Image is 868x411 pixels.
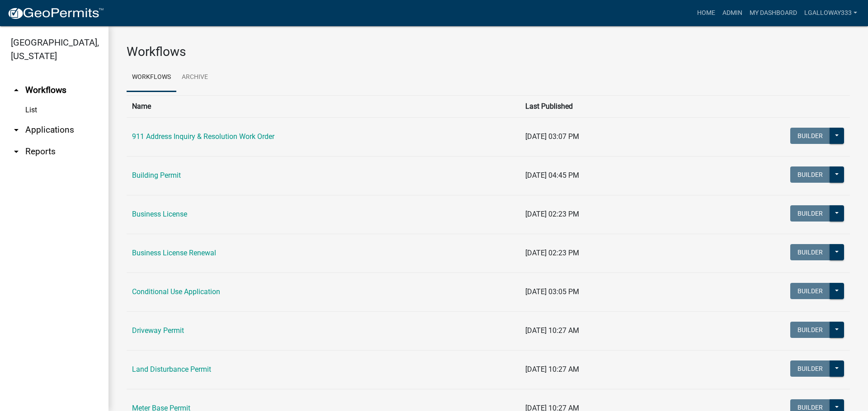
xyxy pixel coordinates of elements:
[132,210,187,218] a: Business License
[520,95,684,117] th: Last Published
[132,171,181,180] a: Building Permit
[132,132,274,141] a: 911 Address Inquiry & Resolution Work Order
[790,322,830,338] button: Builder
[132,249,216,257] a: Business License Renewal
[525,132,579,141] span: [DATE] 03:07 PM
[746,5,801,22] a: My Dashboard
[127,95,520,117] th: Name
[132,365,211,374] a: Land Disturbance Permit
[11,125,22,135] i: arrow_drop_down
[525,287,579,296] span: [DATE] 03:05 PM
[790,244,830,260] button: Builder
[801,5,861,22] a: lgalloway333
[525,249,579,257] span: [DATE] 02:23 PM
[790,166,830,183] button: Builder
[525,210,579,218] span: [DATE] 02:23 PM
[525,326,579,335] span: [DATE] 10:27 AM
[127,44,850,60] h3: Workflows
[11,146,22,157] i: arrow_drop_down
[11,85,22,96] i: arrow_drop_up
[790,360,830,377] button: Builder
[790,128,830,144] button: Builder
[132,287,220,296] a: Conditional Use Application
[525,365,579,374] span: [DATE] 10:27 AM
[719,5,746,22] a: Admin
[132,326,184,335] a: Driveway Permit
[127,63,176,92] a: Workflows
[176,63,213,92] a: Archive
[790,283,830,299] button: Builder
[525,171,579,180] span: [DATE] 04:45 PM
[693,5,719,22] a: Home
[790,205,830,222] button: Builder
